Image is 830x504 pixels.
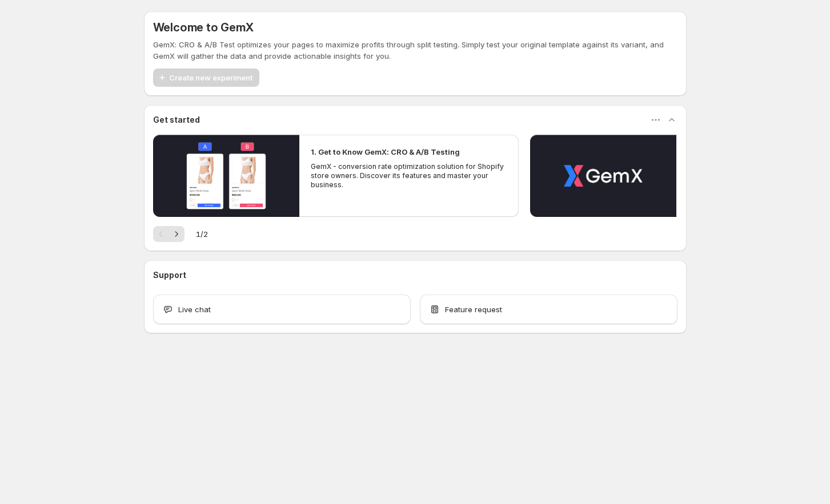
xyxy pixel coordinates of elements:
button: Next [169,226,185,242]
button: Play video [530,135,676,217]
h3: Support [153,269,186,281]
p: GemX: CRO & A/B Test optimizes your pages to maximize profits through split testing. Simply test ... [153,39,677,62]
h3: Get started [153,114,200,126]
p: GemX - conversion rate optimization solution for Shopify store owners. Discover its features and ... [311,162,507,189]
h5: Welcome to GemX [153,21,254,34]
span: Live chat [178,304,211,315]
span: 1 / 2 [196,228,208,240]
h2: 1. Get to Know GemX: CRO & A/B Testing [311,146,460,158]
nav: Pagination [153,226,185,242]
span: Feature request [445,304,502,315]
button: Play video [153,135,299,217]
